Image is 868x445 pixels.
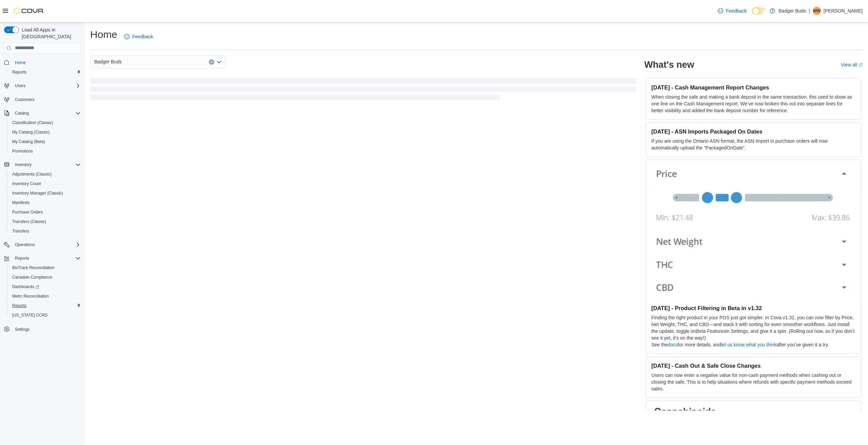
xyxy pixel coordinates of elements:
[12,254,81,262] span: Reports
[778,7,806,15] p: Badger Buds
[12,209,43,215] span: Purchase Orders
[7,118,83,127] button: Classification (Classic)
[7,188,83,198] button: Inventory Manager (Classic)
[4,55,81,352] nav: Complex example
[1,254,83,263] button: Reports
[824,7,863,15] p: [PERSON_NAME]
[94,58,122,66] span: Badger Buds
[9,170,54,178] a: Adjustments (Classic)
[12,254,32,262] button: Reports
[813,7,821,15] div: Michelle Westlake
[12,82,28,90] button: Users
[12,139,45,144] span: My Catalog (Beta)
[9,208,46,216] a: Purchase Orders
[726,7,747,14] span: Feedback
[7,127,83,137] button: My Catalog (Classic)
[9,119,81,127] span: Classification (Classic)
[651,372,855,392] p: Users can now enter a negative value for non-cash payment methods when cashing out or closing the...
[651,94,855,114] p: When closing the safe and making a bank deposit in the same transaction, this used to show as one...
[7,263,83,272] button: BioTrack Reconciliation
[9,264,81,272] span: BioTrack Reconciliation
[12,284,39,289] span: Dashboards
[1,58,83,67] button: Home
[15,60,26,65] span: Home
[15,97,35,102] span: Customers
[9,292,52,300] a: Metrc Reconciliation
[9,128,81,136] span: My Catalog (Classic)
[9,273,55,281] a: Canadian Compliance
[9,264,57,272] a: BioTrack Reconciliation
[9,218,49,226] a: Transfers (Classic)
[721,342,776,347] a: let us know what you think
[12,325,81,333] span: Settings
[7,137,83,146] button: My Catalog (Beta)
[12,190,63,196] span: Inventory Manager (Classic)
[9,218,81,226] span: Transfers (Classic)
[15,256,29,261] span: Reports
[9,311,81,319] span: Washington CCRS
[12,303,26,308] span: Reports
[7,272,83,282] button: Canadian Compliance
[7,217,83,226] button: Transfers (Classic)
[209,59,214,65] button: Clear input
[9,227,81,235] span: Transfers
[859,63,863,67] svg: External link
[7,282,83,291] a: Dashboards
[12,129,50,135] span: My Catalog (Classic)
[9,189,66,197] a: Inventory Manager (Classic)
[9,180,44,188] a: Inventory Count
[12,96,37,104] a: Customers
[9,302,29,310] a: Reports
[12,59,28,67] a: Home
[9,311,50,319] a: [US_STATE] CCRS
[1,95,83,104] button: Customers
[12,69,26,75] span: Reports
[12,241,38,249] button: Operations
[9,138,48,146] a: My Catalog (Beta)
[651,341,855,348] p: See the for more details, and after you’ve given it a try.
[651,84,855,91] h3: [DATE] - Cash Management Report Changes
[12,219,46,224] span: Transfers (Classic)
[9,273,81,281] span: Canadian Compliance
[9,170,81,178] span: Adjustments (Classic)
[121,30,156,43] a: Feedback
[12,148,33,154] span: Promotions
[651,128,855,135] h3: [DATE] - ASN Imports Packaged On Dates
[15,110,29,116] span: Catalog
[7,226,83,236] button: Transfers
[15,327,29,332] span: Settings
[752,7,766,15] input: Dark Mode
[9,68,81,76] span: Reports
[809,7,810,15] p: |
[696,328,726,334] em: Beta Features
[15,83,25,88] span: Users
[12,200,29,205] span: Manifests
[9,283,42,291] a: Dashboards
[651,362,855,369] h3: [DATE] - Cash Out & Safe Close Changes
[9,147,36,155] a: Promotions
[216,59,222,65] button: Open list of options
[14,7,44,14] img: Cova
[9,119,56,127] a: Classification (Classic)
[12,312,47,318] span: [US_STATE] CCRS
[1,324,83,334] button: Settings
[9,292,81,300] span: Metrc Reconciliation
[813,7,820,15] span: MW
[15,242,35,247] span: Operations
[7,146,83,156] button: Promotions
[644,59,694,70] h2: What's new
[1,81,83,90] button: Users
[841,62,863,67] a: View allExternal link
[9,68,29,76] a: Reports
[12,161,81,169] span: Inventory
[12,275,52,280] span: Canadian Compliance
[7,169,83,179] button: Adjustments (Classic)
[15,162,32,167] span: Inventory
[12,181,41,186] span: Inventory Count
[90,28,117,41] h1: Home
[12,241,81,249] span: Operations
[9,199,81,207] span: Manifests
[12,228,29,234] span: Transfers
[1,240,83,249] button: Operations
